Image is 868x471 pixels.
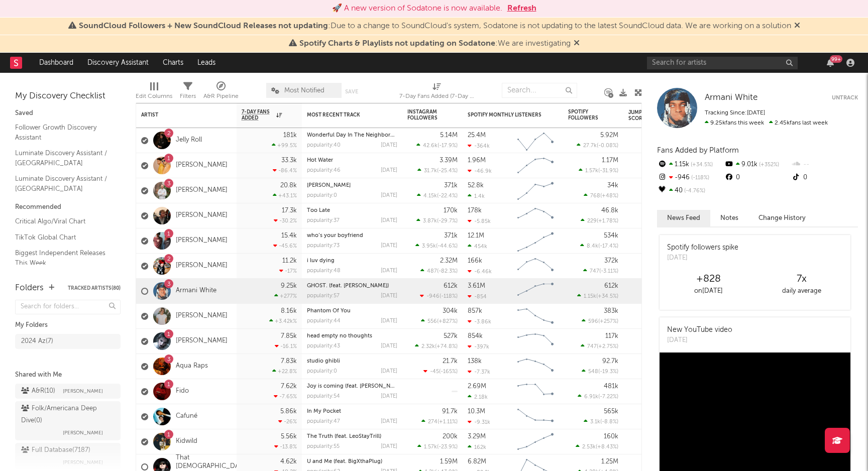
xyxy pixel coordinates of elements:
[307,183,397,188] div: Joanna
[438,244,456,249] span: -44.6 %
[68,286,121,291] button: Tracked Artists(80)
[307,343,340,349] div: popularity: 43
[416,142,458,149] div: ( )
[307,359,397,364] div: studio ghibli
[705,93,757,103] a: Armani White
[422,244,436,249] span: 3.95k
[441,369,456,375] span: -165 %
[468,343,489,350] div: -397k
[307,369,337,374] div: popularity: 0
[176,387,189,396] a: Fido
[307,268,341,274] div: popularity: 48
[15,369,121,381] div: Shared with Me
[242,109,274,121] span: 7-Day Fans Added
[307,394,340,399] div: popularity: 54
[667,325,732,335] div: New YouTube video
[21,385,55,397] div: A&R ( 10 )
[203,78,239,107] div: A&R Pipeline
[468,243,487,250] div: 454k
[21,444,90,456] div: Full Database ( 7187 )
[176,237,228,245] a: [PERSON_NAME]
[307,193,337,198] div: popularity: 0
[437,344,456,349] span: +74.8 %
[279,268,297,274] div: -17 %
[15,334,121,349] a: 2024 Az(7)
[381,193,397,198] div: [DATE]
[381,369,397,374] div: [DATE]
[513,329,558,354] svg: Chart title
[588,319,598,324] span: 596
[15,319,121,331] div: My Folders
[15,107,121,120] div: Saved
[156,53,190,73] a: Charts
[275,343,297,349] div: -16.1 %
[307,293,340,299] div: popularity: 57
[415,343,458,349] div: ( )
[755,285,848,297] div: daily average
[710,210,748,226] button: Notes
[513,379,558,404] svg: Chart title
[587,344,597,349] span: 747
[274,393,297,400] div: -7.65 %
[444,182,458,189] div: 371k
[444,232,458,239] div: 371k
[579,167,618,174] div: ( )
[468,218,491,224] div: -5.85k
[15,201,121,213] div: Recommended
[578,393,618,400] div: ( )
[274,293,297,299] div: +277 %
[381,293,397,299] div: [DATE]
[15,384,121,399] a: A&R(10)[PERSON_NAME]
[176,287,216,295] a: Armani White
[430,369,439,375] span: -45
[307,158,333,163] a: Hot Water
[439,193,456,199] span: -22.4 %
[513,254,558,279] svg: Chart title
[280,182,297,189] div: 20.8k
[345,89,358,94] button: Save
[598,143,617,149] span: -0.08 %
[830,55,842,63] div: 99 +
[381,218,397,223] div: [DATE]
[587,244,598,249] span: 8.4k
[407,109,443,121] div: Instagram Followers
[757,162,779,168] span: +352 %
[580,243,618,249] div: ( )
[583,143,597,149] span: 27.7k
[79,22,328,30] span: SoundCloud Followers + New SoundCloud Releases not updating
[600,244,617,249] span: -17.4 %
[423,193,437,199] span: 4.15k
[568,109,603,121] div: Spotify Followers
[667,335,732,345] div: [DATE]
[79,22,791,30] span: : Due to a change to SoundCloud's system, Sodatone is not updating to the latest SoundCloud data....
[662,273,755,285] div: +828
[272,142,297,149] div: +99.5 %
[176,211,228,220] a: [PERSON_NAME]
[281,283,297,289] div: 9.25k
[281,157,297,164] div: 33.3k
[426,294,440,299] span: -946
[307,409,341,414] a: In My Pocket
[15,90,121,102] div: My Discovery Checklist
[272,368,297,375] div: +22.8 %
[176,136,202,145] a: Jelly Roll
[176,337,228,345] a: [PERSON_NAME]
[598,344,617,349] span: +2.75 %
[307,283,389,289] a: GHOST. (feat. [PERSON_NAME])
[600,132,618,139] div: 5.92M
[600,394,617,400] span: -7.22 %
[513,203,558,228] svg: Chart title
[607,182,618,189] div: 34k
[281,308,297,314] div: 8.16k
[468,193,485,199] div: 1.4k
[307,258,397,264] div: i luv dying
[444,333,458,339] div: 527k
[468,318,491,325] div: -3.86k
[417,192,458,199] div: ( )
[605,333,618,339] div: 117k
[273,167,297,174] div: -86.4 %
[269,318,297,324] div: +3.42k %
[416,217,458,224] div: ( )
[381,143,397,148] div: [DATE]
[600,369,617,375] span: -19.3 %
